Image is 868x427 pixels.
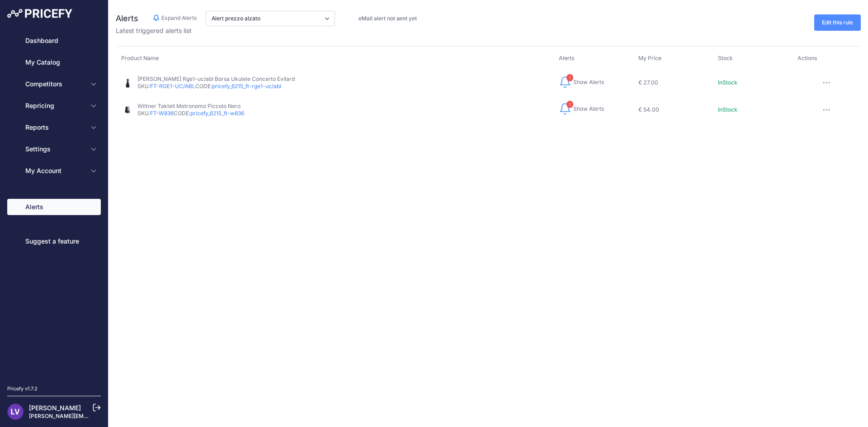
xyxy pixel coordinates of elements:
[718,106,737,113] span: InStock
[116,14,138,23] span: Alerts
[25,123,85,132] span: Reports
[7,54,101,70] a: My Catalog
[7,199,101,215] a: Alerts
[712,54,792,69] th: Stock
[633,96,712,123] td: € 54.00
[137,110,244,117] p: SKU: CODE:
[559,102,604,116] button: 1 Show Alerts
[7,385,38,393] div: Pricefy v1.7.2
[359,15,417,22] span: eMail alert not sent yet
[566,101,573,108] span: 1
[7,76,101,92] button: Competitors
[573,105,604,113] span: Show Alerts
[566,74,573,81] span: 1
[190,110,244,117] a: pricefy_6215_ft-w836
[137,83,295,90] p: SKU: CODE:
[25,80,85,89] span: Competitors
[25,145,85,154] span: Settings
[792,54,861,69] th: Actions
[137,75,295,83] p: [PERSON_NAME] Rge1-uc/abl Borsa Ukulele Concerto Evilard
[150,110,174,117] a: FT-W836
[7,98,101,114] button: Repricing
[137,103,244,110] p: Wittner Taktell Metronomo Piccolo Nero
[7,233,101,249] a: Suggest a feature
[573,79,604,86] span: Show Alerts
[814,14,861,31] a: Edit this rule
[633,54,712,69] th: My Price
[633,69,712,96] td: € 27.00
[29,404,81,412] a: [PERSON_NAME]
[7,9,72,18] img: Pricefy Logo
[7,119,101,136] button: Reports
[116,26,424,35] p: Latest triggered alerts list
[7,33,101,374] nav: Sidebar
[559,75,604,89] button: 1 Show Alerts
[7,33,101,49] a: Dashboard
[161,14,197,22] span: Expand Alerts
[25,101,85,110] span: Repricing
[116,54,553,69] th: Product Name
[553,54,633,69] th: Alerts
[212,83,281,89] a: pricefy_6215_ft-rge1-uc/abl
[29,413,168,419] a: [PERSON_NAME][EMAIL_ADDRESS][DOMAIN_NAME]
[150,83,195,89] a: FT-RGE1-UC/ABL
[25,166,85,175] span: My Account
[153,14,197,23] button: Expand Alerts
[718,79,737,86] span: InStock
[7,163,101,179] button: My Account
[7,141,101,157] button: Settings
